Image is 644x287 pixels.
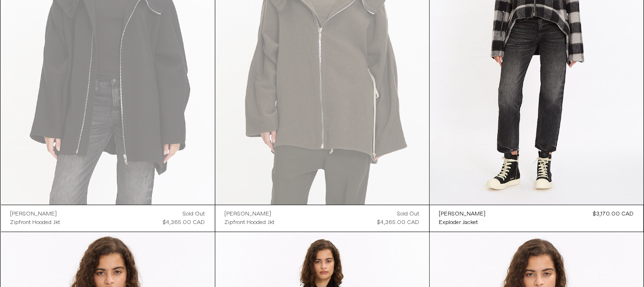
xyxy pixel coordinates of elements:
div: Zipfront Hooded Jkt [225,219,275,227]
div: Sold out [183,210,205,218]
div: Exploder Jacket [439,219,478,227]
a: [PERSON_NAME] [439,210,486,218]
div: Sold out [397,210,420,218]
div: $4,365.00 CAD [163,218,205,227]
div: Zipfront Hooded Jkt [10,219,61,227]
a: Zipfront Hooded Jkt [225,218,275,227]
div: $3,170.00 CAD [593,210,634,218]
a: Zipfront Hooded Jkt [10,218,61,227]
a: [PERSON_NAME] [225,210,275,218]
div: [PERSON_NAME] [225,210,272,218]
a: [PERSON_NAME] [10,210,61,218]
div: [PERSON_NAME] [10,210,57,218]
div: [PERSON_NAME] [439,210,486,218]
div: $4,365.00 CAD [378,218,420,227]
a: Exploder Jacket [439,218,486,227]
